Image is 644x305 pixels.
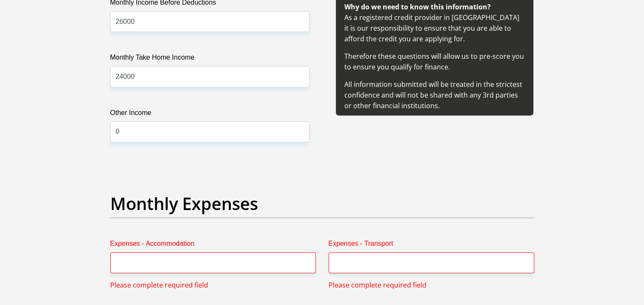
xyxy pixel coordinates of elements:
[110,121,309,142] input: Other Income
[110,239,316,252] label: Expenses - Accommodation
[110,252,316,273] input: Expenses - Accommodation
[329,239,534,252] label: Expenses - Transport
[344,2,491,12] b: Why do we need to know this information?
[110,11,309,32] input: Monthly Income Before Deductions
[329,252,534,273] input: Expenses - Transport
[110,52,309,66] label: Monthly Take Home Income
[110,193,534,214] h2: Monthly Expenses
[344,2,524,110] span: As a registered credit provider in [GEOGRAPHIC_DATA] it is our responsibility to ensure that you ...
[110,66,309,87] input: Monthly Take Home Income
[110,108,309,121] label: Other Income
[329,280,426,290] span: Please complete required field
[110,280,208,290] span: Please complete required field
